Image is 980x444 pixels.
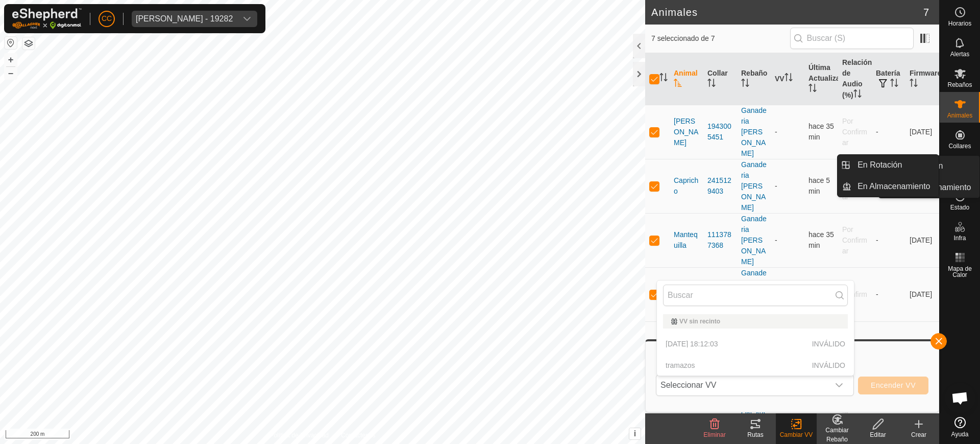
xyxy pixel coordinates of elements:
[842,279,867,309] span: Por Confirmar
[905,267,939,321] td: [DATE]
[703,431,725,438] span: Eliminar
[898,181,971,194] span: En Almacenamiento
[872,213,905,267] td: -
[851,176,939,197] a: En Almacenamiento
[942,266,977,278] span: Mapa de Calor
[790,28,914,49] input: Buscar (S)
[872,321,905,376] td: -
[950,204,969,211] span: Estado
[5,54,17,66] button: +
[674,116,699,148] span: [PERSON_NAME]
[674,80,682,88] p-sorticon: Activar para ordenar
[871,381,916,389] span: Encender VV
[741,80,749,88] p-sorticon: Activar para ordenar
[775,182,777,190] app-display-virtual-paddock-transition: -
[136,15,233,23] div: [PERSON_NAME] - 19282
[741,268,767,321] div: Ganaderia [PERSON_NAME]
[657,310,854,376] ul: Option List
[842,117,867,147] span: Por Confirmar
[940,413,980,441] a: Ayuda
[741,159,767,213] div: Ganaderia [PERSON_NAME]
[651,33,790,44] span: 7 seleccionado de 7
[735,430,776,439] div: Rutas
[857,430,898,439] div: Editar
[842,171,867,201] span: Por Confirmar
[656,375,829,395] span: Seleccionar VV
[659,75,668,83] p-sorticon: Activar para ordenar
[707,175,733,197] div: 2415129403
[842,225,867,255] span: Por Confirmar
[5,37,17,49] button: Restablecer Mapa
[857,180,930,193] span: En Almacenamiento
[12,8,82,29] img: Logo Gallagher
[771,53,804,105] th: VV
[737,53,771,105] th: Rebaño
[945,383,975,413] div: Chat abierto
[629,428,641,439] button: i
[670,53,703,105] th: Animal
[923,5,929,20] span: 7
[838,176,939,197] li: En Almacenamiento
[953,235,966,241] span: Infra
[857,159,902,171] span: En Rotación
[237,11,257,27] div: dropdown trigger
[132,11,237,27] span: Cesar Lopez Moledo - 19282
[950,51,969,57] span: Alertas
[703,53,737,105] th: Collar
[898,430,939,439] div: Crear
[948,20,971,27] span: Horarios
[270,431,329,440] a: Política de Privacidad
[674,229,699,251] span: Mantequilla
[905,321,939,376] td: [DATE]
[872,267,905,321] td: -
[671,318,840,324] div: VV sin recinto
[905,105,939,159] td: [DATE]
[838,155,939,175] li: En Rotación
[817,426,857,444] div: Cambiar Rebaño
[741,214,767,267] div: Ganaderia [PERSON_NAME]
[858,377,928,394] button: Encender VV
[948,143,971,149] span: Collares
[341,431,375,440] a: Contáctenos
[853,91,862,99] p-sorticon: Activar para ordenar
[829,375,849,395] div: dropdown trigger
[707,121,733,143] div: 1943005451
[674,175,699,197] span: Capricho
[905,213,939,267] td: [DATE]
[808,176,830,195] span: 15 sept 2025, 13:04
[776,430,817,439] div: Cambiar VV
[741,105,767,159] div: Ganaderia [PERSON_NAME]
[905,53,939,105] th: Firmware
[890,80,898,88] p-sorticon: Activar para ordenar
[851,155,939,175] a: En Rotación
[947,82,972,88] span: Rebaños
[651,6,923,18] h2: Animales
[707,229,733,251] div: 1113787368
[707,80,716,88] p-sorticon: Activar para ordenar
[102,13,112,24] span: CC
[872,105,905,159] td: -
[5,67,17,79] button: –
[663,285,848,306] input: Buscar
[872,53,905,105] th: Batería
[947,112,972,119] span: Animales
[808,230,834,249] span: 15 sept 2025, 12:34
[808,122,834,141] span: 15 sept 2025, 12:34
[785,75,793,83] p-sorticon: Activar para ordenar
[951,431,969,437] span: Ayuda
[775,236,777,244] app-display-virtual-paddock-transition: -
[910,80,918,88] p-sorticon: Activar para ordenar
[22,37,35,50] button: Capas del Mapa
[775,128,777,136] app-display-virtual-paddock-transition: -
[838,53,872,105] th: Relación de Audio (%)
[808,85,817,94] p-sorticon: Activar para ordenar
[804,53,838,105] th: Última Actualización
[634,429,636,438] span: i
